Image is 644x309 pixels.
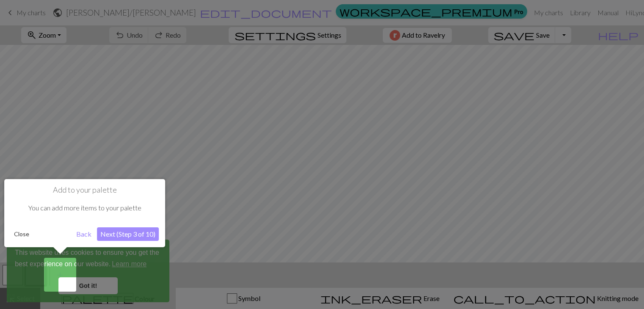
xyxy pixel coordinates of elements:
div: Add to your palette [4,179,165,247]
h1: Add to your palette [11,185,159,195]
div: You can add more items to your palette [11,195,159,221]
button: Close [11,228,33,240]
button: Back [73,227,95,241]
button: Next (Step 3 of 10) [97,227,159,241]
